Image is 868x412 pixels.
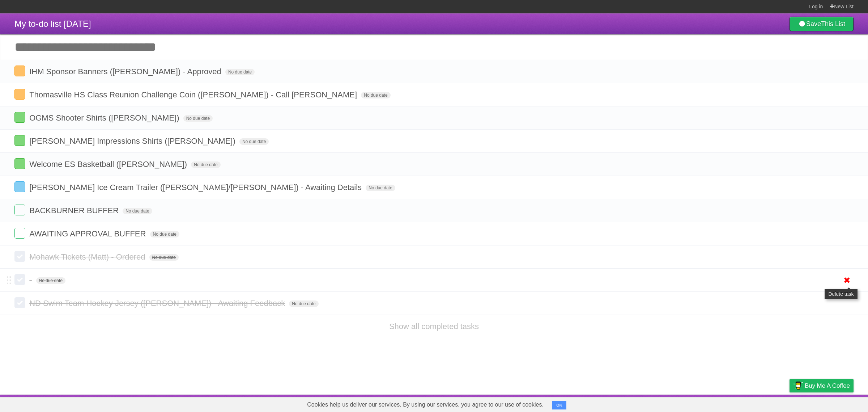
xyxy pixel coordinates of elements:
span: No due date [289,300,318,307]
span: [PERSON_NAME] Impressions Shirts ([PERSON_NAME]) [29,136,237,146]
a: SaveThis List [790,17,854,31]
label: Done [14,89,25,100]
a: Privacy [780,396,799,410]
label: Done [14,274,25,285]
a: About [693,396,709,410]
span: ND Swim Team Hockey Jersey ([PERSON_NAME]) - Awaiting Feedback [29,299,287,308]
span: No due date [36,277,65,284]
span: IHM Sponsor Banners ([PERSON_NAME]) - Approved [29,67,223,76]
label: Done [14,181,25,192]
span: Mohawk Tickets (Matt) - Ordered [29,252,147,261]
label: Done [14,135,25,146]
span: No due date [361,92,390,98]
span: Thomasville HS Class Reunion Challenge Coin ([PERSON_NAME]) - Call [PERSON_NAME] [29,90,359,99]
span: OGMS Shooter Shirts ([PERSON_NAME]) [29,113,181,122]
label: Done [14,205,25,215]
span: No due date [183,115,213,122]
span: Cookies help us deliver our services. By using our services, you agree to our use of cookies. [300,398,551,412]
label: Done [14,297,25,308]
span: AWAITING APPROVAL BUFFER [29,229,148,238]
span: No due date [149,254,179,261]
img: Buy me a coffee [793,379,803,392]
label: Done [14,112,25,123]
span: No due date [225,69,255,75]
span: [PERSON_NAME] Ice Cream Trailer ([PERSON_NAME]/[PERSON_NAME]) - Awaiting Details [29,183,363,192]
span: BACKBURNER BUFFER [29,206,120,215]
span: No due date [239,138,269,145]
a: Suggest a feature [808,396,854,410]
label: Done [14,251,25,262]
span: No due date [191,161,220,168]
label: Done [14,66,25,76]
label: Done [14,228,25,239]
label: Done [14,158,25,169]
span: No due date [123,208,152,214]
span: Buy me a coffee [805,379,850,392]
span: - [29,276,34,285]
a: Terms [756,396,771,410]
span: Welcome ES Basketball ([PERSON_NAME]) [29,160,189,169]
span: No due date [150,231,179,237]
span: No due date [366,185,395,191]
b: This List [821,20,845,28]
span: My to-do list [DATE] [14,19,91,29]
button: OK [552,401,566,409]
a: Developers [717,396,746,410]
a: Buy me a coffee [790,379,854,392]
a: Show all completed tasks [389,322,479,331]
